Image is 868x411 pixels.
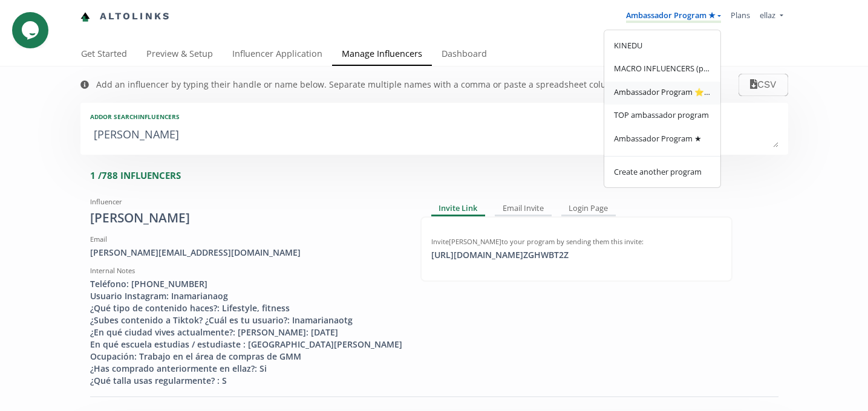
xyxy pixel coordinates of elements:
[614,63,711,74] span: MACRO INFLUENCERS (prog ventas)
[614,133,702,144] span: Ambassador Program ★
[561,202,616,216] div: Login Page
[90,123,778,147] textarea: [PERSON_NAME]
[431,237,722,247] div: Invite [PERSON_NAME] to your program by sending them this invite:
[604,35,720,59] a: KINEDU
[90,112,778,121] div: Add or search INFLUENCERS
[12,12,51,48] iframe: chat widget
[604,128,720,152] a: Ambassador Program ★
[90,247,402,259] div: [PERSON_NAME][EMAIL_ADDRESS][DOMAIN_NAME]
[432,43,497,67] a: Dashboard
[431,202,486,216] div: Invite Link
[332,43,432,67] a: Manage Influencers
[424,249,576,261] div: [URL][DOMAIN_NAME] ZGHWBT2Z
[80,12,90,22] img: favicon-32x32.png
[90,209,402,227] div: [PERSON_NAME]
[90,197,402,207] div: Influencer
[731,10,750,21] a: Plans
[96,79,622,91] div: Add an influencer by typing their handle or name below. Separate multiple names with a comma or p...
[614,109,709,120] span: TOP ambassador program
[604,82,720,105] a: Ambassador Program ⭐️⭐️
[614,40,642,51] span: KINEDU
[80,7,171,27] a: Altolinks
[71,43,137,67] a: Get Started
[604,161,720,182] a: Create another program
[604,105,720,128] a: TOP ambassador program
[90,266,402,276] div: Internal Notes
[90,235,402,244] div: Email
[137,43,223,67] a: Preview & Setup
[760,10,775,21] span: ellaz
[90,169,788,182] div: 1 / 788 INFLUENCERS
[90,278,402,387] div: Teléfono: [PHONE_NUMBER] Usuario Instagram: Inamarianaog ¿Qué tipo de contenido haces?: Lifestyle...
[739,74,788,96] button: CSV
[760,10,783,24] a: ellaz
[604,30,721,188] div: ellaz
[223,43,332,67] a: Influencer Application
[604,58,720,82] a: MACRO INFLUENCERS (prog ventas)
[626,10,721,23] a: Ambassador Program ★
[495,202,552,216] div: Email Invite
[614,86,711,97] span: Ambassador Program ⭐️⭐️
